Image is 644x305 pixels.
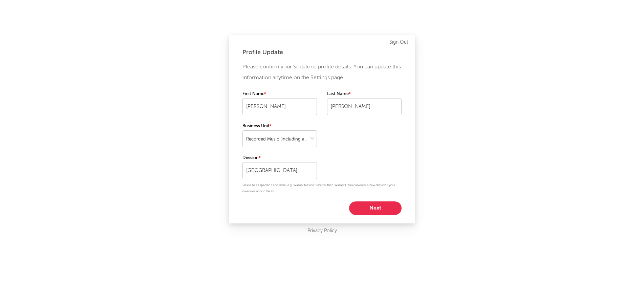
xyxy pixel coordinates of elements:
label: First Name [242,90,317,98]
p: Please be as specific as possible (e.g. 'Warner Mexico' is better than 'Warner'). You can enter a... [242,182,402,195]
input: Your division [242,162,317,179]
label: Last Name [327,90,402,98]
div: Profile Update [242,48,402,57]
p: Please confirm your Sodatone profile details. You can update this information anytime on the Sett... [242,62,402,83]
input: Your first name [242,98,317,115]
input: Your last name [327,98,402,115]
a: Sign Out [389,38,408,46]
button: Next [349,201,402,215]
label: Business Unit [242,122,317,130]
a: Privacy Policy [307,227,337,235]
label: Division [242,154,317,162]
